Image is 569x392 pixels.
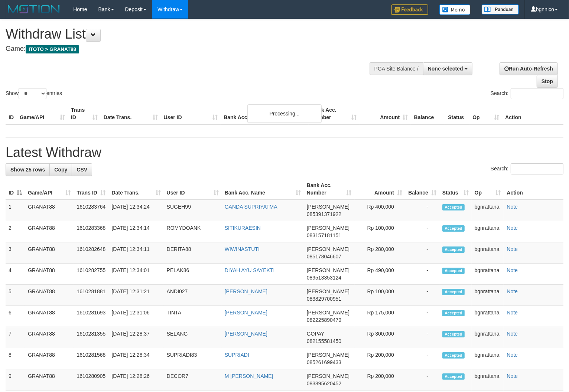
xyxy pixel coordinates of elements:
td: 1610281568 [74,348,108,369]
td: 1610283368 [74,221,108,242]
td: bgnrattana [472,327,504,348]
a: [PERSON_NAME] [225,310,267,316]
td: 8 [6,348,25,369]
span: Accepted [442,373,465,380]
span: [PERSON_NAME] [307,246,349,252]
td: - [405,369,439,391]
td: [DATE] 12:34:24 [108,200,163,221]
a: SUPRIADI [225,352,249,358]
span: [PERSON_NAME] [307,225,349,231]
td: [DATE] 12:28:26 [108,369,163,391]
th: Game/API: activate to sort column ascending [25,179,74,200]
a: Note [507,352,518,358]
select: Showentries [19,88,46,99]
td: TINTA [164,306,222,327]
td: Rp 175,000 [355,306,405,327]
th: Op: activate to sort column ascending [472,179,504,200]
a: Show 25 rows [6,163,50,176]
td: 3 [6,242,25,264]
span: [PERSON_NAME] [307,204,349,210]
td: 1610281881 [74,285,108,306]
button: None selected [423,62,472,75]
span: [PERSON_NAME] [307,352,349,358]
span: Accepted [442,310,465,316]
td: bgnrattana [472,369,504,391]
td: GRANAT88 [25,200,74,221]
td: 4 [6,264,25,285]
span: Copy 085178046607 to clipboard [307,254,341,259]
td: GRANAT88 [25,348,74,369]
th: Status: activate to sort column ascending [439,179,472,200]
th: Action [504,179,563,200]
th: Bank Acc. Name [221,103,308,124]
span: [PERSON_NAME] [307,310,349,316]
a: Note [507,331,518,337]
img: Feedback.jpg [391,4,428,15]
td: GRANAT88 [25,264,74,285]
td: Rp 490,000 [355,264,405,285]
td: GRANAT88 [25,242,74,264]
span: Accepted [442,352,465,359]
td: 1 [6,200,25,221]
span: CSV [77,167,87,173]
a: Note [507,225,518,231]
a: WIWINASTUTI [225,246,260,252]
td: - [405,306,439,327]
span: Copy 083157181151 to clipboard [307,232,341,238]
span: [PERSON_NAME] [307,288,349,294]
h1: Latest Withdraw [6,145,563,160]
td: 1610282648 [74,242,108,264]
label: Search: [491,163,563,174]
div: Processing... [247,104,322,123]
td: GRANAT88 [25,221,74,242]
td: Rp 300,000 [355,327,405,348]
span: Accepted [442,225,465,232]
td: SUPRIADI83 [164,348,222,369]
td: - [405,264,439,285]
th: Op [469,103,502,124]
td: bgnrattana [472,285,504,306]
td: PELAK86 [164,264,222,285]
a: Note [507,204,518,210]
td: Rp 200,000 [355,369,405,391]
th: User ID [161,103,221,124]
td: ANDI027 [164,285,222,306]
img: Button%20Memo.svg [439,4,471,15]
span: [PERSON_NAME] [307,373,349,379]
span: [PERSON_NAME] [307,267,349,273]
td: GRANAT88 [25,285,74,306]
span: Accepted [442,331,465,337]
td: 1610282755 [74,264,108,285]
a: Copy [49,163,72,176]
td: [DATE] 12:31:06 [108,306,163,327]
td: Rp 100,000 [355,285,405,306]
span: Copy 089513353124 to clipboard [307,275,341,281]
th: Game/API [17,103,68,124]
td: - [405,285,439,306]
td: [DATE] 12:28:34 [108,348,163,369]
label: Search: [491,88,563,99]
a: [PERSON_NAME] [225,288,267,294]
a: CSV [72,163,92,176]
a: Run Auto-Refresh [500,62,558,75]
a: SITIKURAESIN [225,225,261,231]
th: ID [6,103,17,124]
td: DERITA88 [164,242,222,264]
th: Action [502,103,563,124]
td: 1610281693 [74,306,108,327]
th: Status [445,103,469,124]
td: 1610283764 [74,200,108,221]
th: Bank Acc. Number [309,103,360,124]
a: Note [507,267,518,273]
th: Bank Acc. Name: activate to sort column ascending [222,179,304,200]
span: Copy 085391371922 to clipboard [307,211,341,217]
td: bgnrattana [472,264,504,285]
td: [DATE] 12:34:01 [108,264,163,285]
span: Copy 083829700951 to clipboard [307,296,341,302]
td: SUGEH99 [164,200,222,221]
th: Balance: activate to sort column ascending [405,179,439,200]
span: Show 25 rows [10,167,45,173]
input: Search: [511,163,563,174]
a: DIYAH AYU SAYEKTI [225,267,275,273]
td: DECOR7 [164,369,222,391]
